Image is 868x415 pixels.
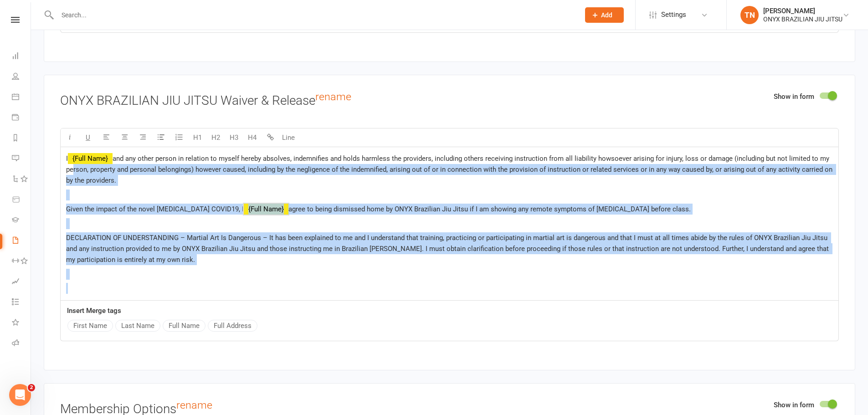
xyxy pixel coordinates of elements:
[55,9,574,21] input: Search...
[115,320,160,332] button: Last Name
[67,305,121,316] label: Insert Merge tags
[79,128,97,147] button: U
[774,91,814,102] label: Show in form
[225,128,243,147] button: H3
[763,7,842,15] div: [PERSON_NAME]
[12,108,31,128] a: Payments
[243,128,261,147] button: H4
[66,205,244,213] span: Given the impact of the novel [MEDICAL_DATA] COVID19, I
[12,190,31,210] a: Product Sales
[12,87,31,108] a: Calendar
[176,399,212,411] a: rename
[66,154,68,163] span: I
[601,11,612,19] span: Add
[12,272,31,292] a: Assessments
[763,15,842,23] div: ONYX BRAZILIAN JIU JITSU
[12,67,31,87] a: People
[66,234,831,264] span: DECLARATION OF UNDERSTANDING – Martial Art Is Dangerous – It has been explained to me and I under...
[206,128,225,147] button: H2
[163,320,205,332] button: Full Name
[585,7,624,23] button: Add
[279,128,298,147] button: Line
[67,320,113,332] button: First Name
[774,400,814,410] label: Show in form
[188,128,206,147] button: H1
[28,384,35,391] span: 2
[9,384,31,406] iframe: Intercom live chat
[315,90,351,103] a: rename
[60,91,839,108] h3: ONYX BRAZILIAN JIU JITSU Waiver & Release
[740,6,759,24] div: TN
[12,333,31,354] a: Roll call kiosk mode
[661,5,686,25] span: Settings
[288,205,691,213] span: agree to being dismissed home by ONYX Brazilian Jiu Jitsu if I am showing any remote symptoms of ...
[208,320,257,332] button: Full Address
[12,128,31,149] a: Reports
[86,133,90,142] span: U
[66,154,834,184] span: and any other person in relation to myself hereby absolves, indemnifies and holds harmless the pr...
[12,313,31,333] a: What's New
[12,46,31,67] a: Dashboard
